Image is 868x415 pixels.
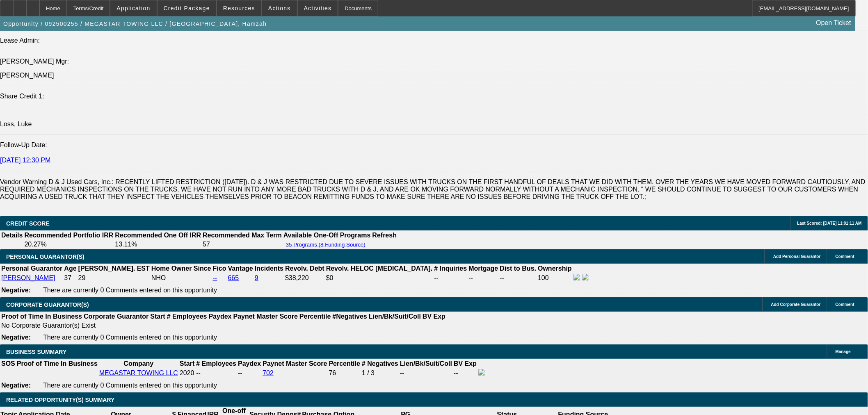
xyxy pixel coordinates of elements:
button: Credit Package [158,0,216,16]
b: Vantage [228,265,253,272]
a: -- [213,274,217,281]
td: 20.27% [24,240,114,249]
b: Fico [213,265,226,272]
td: 2020 [179,369,195,378]
b: Revolv. HELOC [MEDICAL_DATA]. [326,265,433,272]
span: RELATED OPPORTUNITY(S) SUMMARY [6,397,114,403]
th: Recommended Portfolio IRR [24,231,114,239]
span: PERSONAL GUARANTOR(S) [6,253,85,260]
td: 57 [202,240,282,249]
td: No Corporate Guarantor(s) Exist [1,322,449,330]
img: facebook-icon.png [478,369,485,376]
span: Comment [836,302,854,307]
span: Last Scored: [DATE] 11:01:11 AM [797,221,862,226]
a: 665 [228,274,239,281]
th: Proof of Time In Business [16,360,98,368]
div: 76 [329,369,360,377]
td: $0 [326,274,433,283]
b: #Negatives [333,313,368,320]
b: Age [64,265,76,272]
th: Refresh [372,231,397,239]
b: # Employees [167,313,207,320]
div: 1 / 3 [362,369,398,377]
td: 37 [64,274,77,283]
span: -- [196,369,201,376]
img: facebook-icon.png [573,274,580,280]
td: $38,220 [285,274,325,283]
th: Recommended One Off IRR [114,231,201,239]
span: There are currently 0 Comments entered on this opportunity [43,382,217,389]
td: -- [453,369,477,378]
button: Actions [262,0,297,16]
b: BV Exp [454,360,477,367]
button: 35 Programs (8 Funding Source) [283,241,368,248]
span: Application [116,5,150,11]
b: Ownership [538,265,572,272]
th: Available One-Off Programs [283,231,371,239]
span: CREDIT SCORE [6,220,50,227]
a: MEGASTAR TOWING LLC [99,369,178,376]
b: Mortgage [469,265,498,272]
b: Paynet Master Score [263,360,327,367]
span: There are currently 0 Comments entered on this opportunity [43,287,217,294]
button: Resources [217,0,261,16]
b: # Negatives [362,360,398,367]
b: Start [180,360,194,367]
b: Dist to Bus. [500,265,537,272]
b: # Inquiries [434,265,467,272]
span: Add Personal Guarantor [773,254,821,259]
b: Lien/Bk/Suit/Coll [369,313,421,320]
td: 100 [537,274,572,283]
b: Negative: [1,382,31,389]
b: Percentile [299,313,331,320]
span: Manage [836,349,851,354]
b: Start [150,313,165,320]
b: Percentile [329,360,360,367]
a: 9 [255,274,258,281]
span: Resources [223,5,255,11]
span: Comment [836,254,854,259]
th: Proof of Time In Business [1,312,82,321]
b: # Employees [196,360,236,367]
td: -- [468,274,499,283]
span: Add Corporate Guarantor [771,302,821,307]
b: Corporate Guarantor [84,313,148,320]
td: 13.11% [114,240,201,249]
a: Open Ticket [813,16,854,30]
b: Negative: [1,287,31,294]
button: Application [110,0,156,16]
td: NHO [151,274,212,283]
span: There are currently 0 Comments entered on this opportunity [43,334,217,341]
span: CORPORATE GUARANTOR(S) [6,301,89,308]
td: -- [500,274,537,283]
b: [PERSON_NAME]. EST [78,265,150,272]
span: Opportunity / 092500255 / MEGASTAR TOWING LLC / [GEOGRAPHIC_DATA], Hamzah [3,21,267,27]
b: Negative: [1,334,31,341]
td: -- [400,369,452,378]
b: Paynet Master Score [233,313,298,320]
button: Activities [298,0,338,16]
span: Activities [304,5,332,11]
span: BUSINESS SUMMARY [6,349,66,355]
td: 29 [78,274,150,283]
span: Credit Package [164,5,210,11]
th: Recommended Max Term [202,231,282,239]
img: linkedin-icon.png [582,274,589,280]
a: 702 [263,369,274,376]
b: Personal Guarantor [1,265,62,272]
b: Home Owner Since [151,265,211,272]
b: Paydex [209,313,232,320]
th: SOS [1,360,16,368]
td: -- [238,369,261,378]
b: Revolv. Debt [285,265,324,272]
a: [PERSON_NAME] [1,274,55,281]
b: Lien/Bk/Suit/Coll [400,360,452,367]
b: Paydex [238,360,261,367]
td: -- [434,274,467,283]
b: BV Exp [423,313,445,320]
span: Actions [268,5,291,11]
th: Details [1,231,23,239]
b: Incidents [255,265,283,272]
b: Company [123,360,153,367]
